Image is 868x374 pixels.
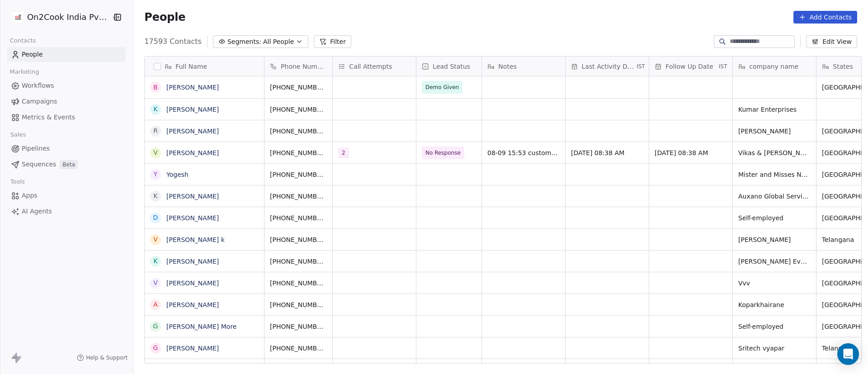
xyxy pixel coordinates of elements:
[806,35,857,48] button: Edit View
[145,76,264,364] div: grid
[425,148,461,157] span: No Response
[7,157,126,172] a: SequencesBeta
[154,104,158,114] div: K
[270,170,327,179] span: [PHONE_NUMBER]
[738,192,811,201] span: Auxano Global Services
[738,127,811,136] span: [PERSON_NAME]
[153,213,158,223] div: D
[77,354,127,361] a: Help & Support
[154,300,158,309] div: A
[263,37,294,47] span: All People
[582,62,635,71] span: Last Activity Date
[738,213,811,223] span: Self-employed
[749,62,798,71] span: company name
[166,279,219,287] a: [PERSON_NAME]
[22,191,38,200] span: Apps
[22,50,43,59] span: People
[22,97,57,106] span: Campaigns
[349,62,392,71] span: Call Attempts
[264,57,332,76] div: Phone Number
[154,148,158,157] div: V
[166,106,219,113] a: [PERSON_NAME]
[166,323,236,330] a: [PERSON_NAME] More
[7,204,126,219] a: AI Agents
[566,57,649,76] div: Last Activity DateIST
[833,62,853,71] span: States
[425,83,459,92] span: Demo Given
[27,11,109,23] span: On2Cook India Pvt. Ltd.
[166,258,219,265] a: [PERSON_NAME]
[166,301,219,308] a: [PERSON_NAME]
[649,57,732,76] div: Follow Up DateIST
[11,9,105,25] button: On2Cook India Pvt. Ltd.
[7,94,126,109] a: Campaigns
[665,62,713,71] span: Follow Up Date
[7,47,126,62] a: People
[498,62,516,71] span: Notes
[166,171,189,178] a: Yogesh
[270,105,327,114] span: [PHONE_NUMBER]
[738,170,811,179] span: Mister and Misses Nasta House
[338,147,349,158] span: 2
[270,83,327,92] span: [PHONE_NUMBER]
[144,10,185,24] span: People
[175,62,207,71] span: Full Name
[738,235,811,244] span: [PERSON_NAME]
[738,105,811,114] span: Kumar Enterprises
[144,36,202,47] span: 17593 Contacts
[738,279,811,288] span: Vvv
[416,57,481,76] div: Lead Status
[270,344,327,353] span: [PHONE_NUMBER]
[22,160,56,169] span: Sequences
[487,148,560,157] span: 08-09 15:53 customer didnt pickup the call 24-07 14:08 customer didnt pickup the call details shared
[7,110,126,125] a: Metrics & Events
[154,191,158,201] div: K
[153,126,158,136] div: R
[22,113,75,122] span: Metrics & Events
[154,83,158,92] div: B
[837,343,859,365] div: Open Intercom Messenger
[166,345,219,352] a: [PERSON_NAME]
[738,148,811,157] span: Vikas & [PERSON_NAME] Son LLP
[13,12,24,23] img: on2cook%20logo-04%20copy.jpg
[270,127,327,136] span: [PHONE_NUMBER]
[281,62,327,71] span: Phone Number
[793,11,857,24] button: Add Contacts
[637,63,645,70] span: IST
[482,57,565,76] div: Notes
[738,257,811,266] span: [PERSON_NAME] Events cooking & Caterers
[270,257,327,266] span: [PHONE_NUMBER]
[270,322,327,331] span: [PHONE_NUMBER]
[22,144,50,153] span: Pipelines
[270,213,327,223] span: [PHONE_NUMBER]
[166,149,219,156] a: [PERSON_NAME]
[7,188,126,203] a: Apps
[154,170,158,179] div: Y
[86,354,127,361] span: Help & Support
[333,57,416,76] div: Call Attempts
[270,148,327,157] span: [PHONE_NUMBER]
[154,256,158,266] div: k
[738,344,811,353] span: Sritech vyapar
[227,37,261,47] span: Segments:
[7,141,126,156] a: Pipelines
[733,57,816,76] div: company name
[314,35,351,48] button: Filter
[6,34,40,47] span: Contacts
[145,57,264,76] div: Full Name
[270,279,327,288] span: [PHONE_NUMBER]
[719,63,727,70] span: IST
[7,78,126,93] a: Workflows
[60,160,78,169] span: Beta
[270,300,327,309] span: [PHONE_NUMBER]
[166,193,219,200] a: [PERSON_NAME]
[22,81,54,90] span: Workflows
[154,235,158,244] div: v
[153,322,158,331] div: G
[270,192,327,201] span: [PHONE_NUMBER]
[166,84,219,91] a: [PERSON_NAME]
[738,322,811,331] span: Self-employed
[154,278,158,288] div: V
[6,128,30,142] span: Sales
[6,65,43,79] span: Marketing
